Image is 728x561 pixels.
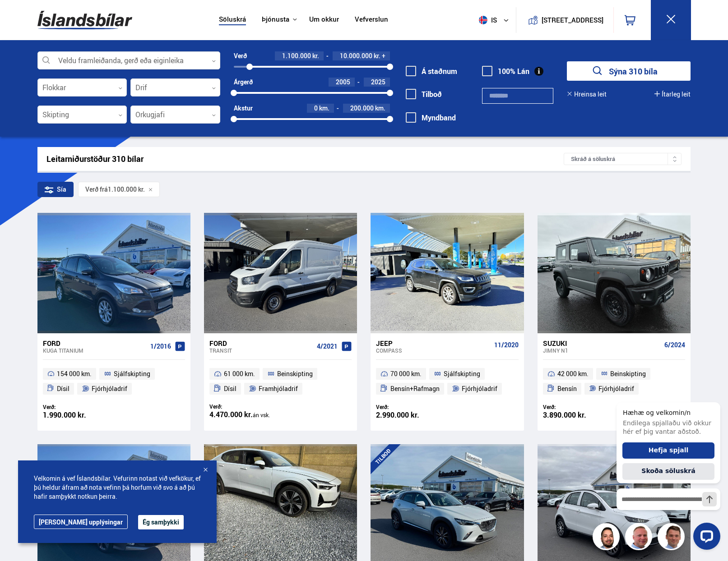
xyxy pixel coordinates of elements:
[567,91,607,98] button: Hreinsa leit
[462,383,497,394] span: Fjórhjóladrif
[259,383,298,394] span: Framhjóladrif
[319,105,329,112] span: km.
[564,153,682,165] div: Skráð á söluskrá
[376,339,490,347] div: Jeep
[479,16,487,24] img: svg+xml;base64,PHN2ZyB4bWxucz0iaHR0cDovL3d3dy53My5vcmcvMjAwMC9zdmciIHdpZHRoPSI1MTIiIGhlaWdodD0iNT...
[92,383,127,394] span: Fjórhjóladrif
[406,90,442,98] label: Tilboð
[475,7,516,33] button: is
[545,16,600,24] button: [STREET_ADDRESS]
[664,341,685,349] span: 6/2024
[234,105,253,112] div: Akstur
[355,15,388,25] a: Vefverslun
[374,52,380,60] span: kr.
[234,52,247,60] div: Verð
[350,104,374,112] span: 200.000
[609,386,724,557] iframe: LiveChat chat widget
[314,104,318,112] span: 0
[557,383,577,394] span: Bensín
[309,15,339,25] a: Um okkur
[282,51,311,60] span: 1.100.000
[209,411,281,419] div: 4.470.000 kr.
[108,186,145,193] span: 1.100.000 kr.
[475,16,498,24] span: is
[336,78,350,86] span: 2005
[390,368,422,379] span: 70 000 km.
[543,411,614,419] div: 3.890.000 kr.
[494,341,519,349] span: 11/2020
[219,15,246,25] a: Söluskrá
[224,368,255,379] span: 61 000 km.
[406,67,457,75] label: Á staðnum
[43,411,114,419] div: 1.990.000 kr.
[406,114,456,122] label: Myndband
[34,474,201,501] span: Velkomin á vef Íslandsbílar. Vefurinn notast við vefkökur, ef þú heldur áfram að nota vefinn þá h...
[277,368,313,379] span: Beinskipting
[382,52,385,60] span: +
[543,347,661,354] div: Jimny N1
[654,91,691,98] button: Ítarleg leit
[317,343,338,350] span: 4/2021
[567,61,691,81] button: Sýna 310 bíla
[340,51,372,60] span: 10.000.000
[543,404,614,410] div: Verð:
[375,105,385,112] span: km.
[376,404,447,410] div: Verð:
[57,368,92,379] span: 154 000 km.
[150,343,171,350] span: 1/2016
[543,339,661,347] div: Suzuki
[234,78,253,86] div: Árgerð
[37,182,74,197] div: Sía
[43,404,114,410] div: Verð:
[538,333,691,431] a: Suzuki Jimny N1 6/2024 42 000 km. Beinskipting Bensín Fjórhjóladrif Verð: 3.890.000 kr.
[138,515,184,529] button: Ég samþykki
[482,67,529,75] label: 100% Lán
[43,347,147,354] div: Kuga TITANIUM
[312,52,319,60] span: kr.
[253,411,270,418] span: án vsk.
[209,339,313,347] div: Ford
[557,368,589,379] span: 42 000 km.
[46,154,564,164] div: Leitarniðurstöður 310 bílar
[114,368,150,379] span: Sjálfskipting
[209,347,313,354] div: Transit
[598,383,634,394] span: Fjórhjóladrif
[224,383,236,394] span: Dísil
[262,15,289,24] button: Þjónusta
[444,368,480,379] span: Sjálfskipting
[390,383,440,394] span: Bensín+Rafmagn
[376,411,447,419] div: 2.990.000 kr.
[57,383,70,394] span: Dísil
[371,333,524,431] a: Jeep Compass 11/2020 70 000 km. Sjálfskipting Bensín+Rafmagn Fjórhjóladrif Verð: 2.990.000 kr.
[37,333,190,431] a: Ford Kuga TITANIUM 1/2016 154 000 km. Sjálfskipting Dísil Fjórhjóladrif Verð: 1.990.000 kr.
[521,7,608,33] a: [STREET_ADDRESS]
[43,339,147,347] div: Ford
[371,78,385,86] span: 2025
[204,333,357,431] a: Ford Transit 4/2021 61 000 km. Beinskipting Dísil Framhjóladrif Verð: 4.470.000 kr.án vsk.
[610,368,646,379] span: Beinskipting
[34,515,128,529] a: [PERSON_NAME] upplýsingar
[85,186,108,193] span: Verð frá
[209,403,281,410] div: Verð:
[37,5,132,35] img: G0Ugv5HjCgRt.svg
[594,524,621,552] img: nhp88E3Fdnt1Opn2.png
[376,347,490,354] div: Compass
